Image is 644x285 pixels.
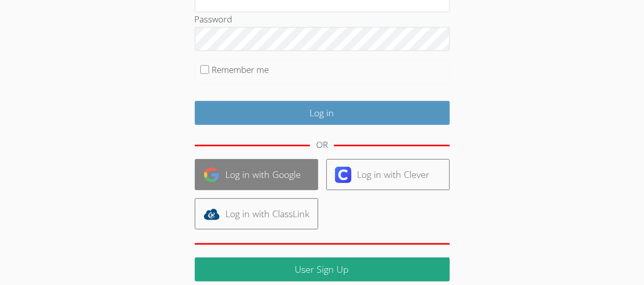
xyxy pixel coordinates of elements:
[195,257,450,281] a: User Sign Up
[335,167,351,183] img: clever-logo-6eab21bc6e7a338710f1a6ff85c0baf02591cd810cc4098c63d3a4b26e2feb20.svg
[316,138,328,152] div: OR
[195,13,233,25] label: Password
[203,167,220,183] img: google-logo-50288ca7cdecda66e5e0955fdab243c47b7ad437acaf1139b6f446037453330a.svg
[195,101,450,125] input: Log in
[203,206,220,222] img: classlink-logo-d6bb404cc1216ec64c9a2012d9dc4662098be43eaf13dc465df04b49fa7ab582.svg
[212,64,269,75] label: Remember me
[195,159,318,190] a: Log in with Google
[326,159,450,190] a: Log in with Clever
[195,198,318,229] a: Log in with ClassLink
